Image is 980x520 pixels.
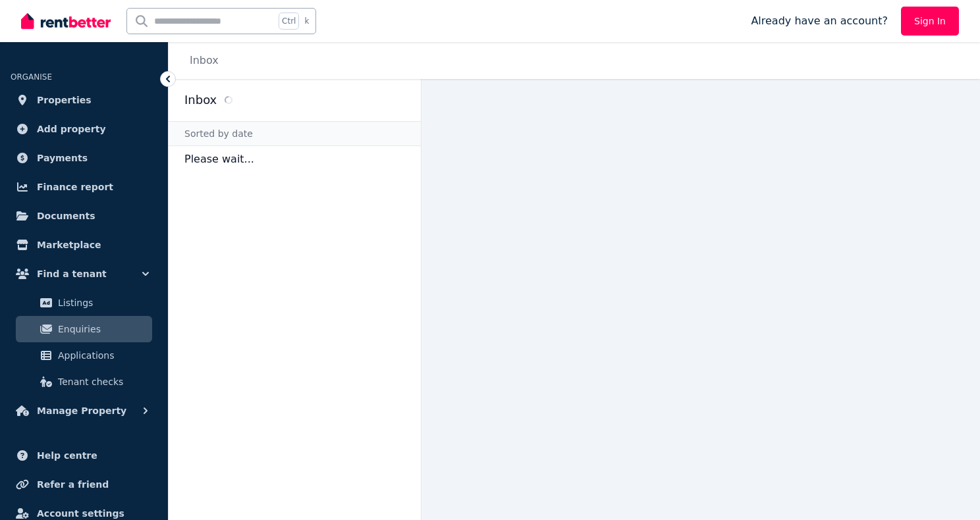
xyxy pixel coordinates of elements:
a: Marketplace [11,232,157,258]
a: Listings [16,290,152,316]
a: Finance report [11,174,157,200]
span: Help centre [37,448,97,463]
a: Payments [11,145,157,171]
span: Ctrl [279,13,299,30]
button: Find a tenant [11,261,157,287]
span: Applications [58,348,147,363]
a: Properties [11,87,157,113]
a: Refer a friend [11,471,157,498]
a: Add property [11,116,157,142]
a: Documents [11,203,157,229]
a: Tenant checks [16,369,152,395]
h2: Inbox [184,91,217,109]
span: Add property [37,121,106,137]
a: Inbox [190,54,219,66]
span: Refer a friend [37,477,109,492]
span: k [304,16,309,26]
div: Sorted by date [169,121,421,146]
span: Finance report [37,179,113,195]
a: Enquiries [16,316,152,342]
span: Marketplace [37,237,101,253]
span: Already have an account? [751,13,888,29]
span: Tenant checks [58,374,147,390]
a: Applications [16,342,152,369]
span: ORGANISE [11,72,52,82]
span: Find a tenant [37,266,107,282]
img: RentBetter [21,11,111,31]
span: Payments [37,150,88,166]
a: Help centre [11,442,157,469]
span: Manage Property [37,403,126,419]
span: Properties [37,92,92,108]
span: Listings [58,295,147,311]
span: Enquiries [58,321,147,337]
button: Manage Property [11,398,157,424]
a: Sign In [901,7,959,36]
nav: Breadcrumb [169,42,234,79]
span: Documents [37,208,95,224]
p: Please wait... [169,146,421,172]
